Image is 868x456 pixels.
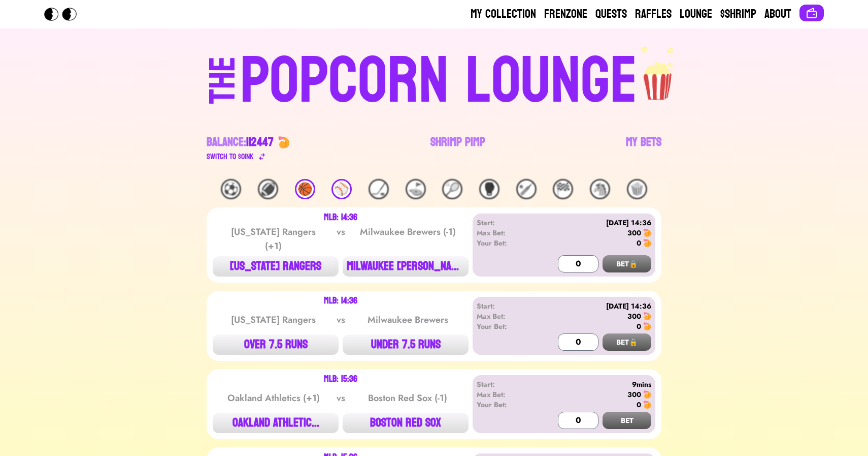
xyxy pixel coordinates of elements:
div: MLB: 14:36 [324,297,357,305]
img: 🍤 [278,136,290,148]
img: 🍤 [643,390,651,399]
a: Quests [595,6,627,22]
div: Boston Red Sox (-1) [356,391,459,405]
span: 112447 [246,131,274,153]
a: Raffles [635,6,672,22]
button: BET🔒 [603,333,651,351]
a: My Bets [626,134,661,163]
button: BET🔒 [603,255,651,272]
div: Max Bet: [477,311,535,321]
a: About [764,6,791,22]
div: [US_STATE] Rangers (+1) [222,225,325,253]
div: MLB: 14:36 [324,214,357,222]
div: 0 [637,400,641,410]
div: 🏈 [258,179,278,199]
div: ⚾️ [331,179,352,199]
img: 🍤 [643,239,651,247]
div: POPCORN LOUNGE [240,49,638,114]
div: Start: [477,301,535,311]
div: Milwaukee Brewers [356,313,459,327]
img: 🍤 [643,229,651,237]
a: Lounge [680,6,712,22]
div: 🏏 [516,179,537,199]
div: Your Bet: [477,238,535,248]
button: BET [603,412,651,429]
div: Switch to $ OINK [207,150,254,163]
div: 🏁 [553,179,573,199]
div: ⚽️ [221,179,241,199]
div: vs [335,225,347,253]
div: [DATE] 14:36 [535,301,651,311]
img: popcorn [638,45,679,102]
img: 🍤 [643,312,651,320]
div: ⛳️ [406,179,426,199]
a: Shrimp Pimp [430,134,485,163]
div: Your Bet: [477,321,535,331]
img: Connect wallet [806,7,818,19]
div: 🐴 [590,179,610,199]
div: [DATE] 14:36 [535,218,651,228]
div: 🥊 [479,179,499,199]
div: vs [335,313,347,327]
div: 9mins [535,379,651,389]
button: OVER 7.5 RUNS [213,335,339,355]
button: MILWAUKEE [PERSON_NAME]... [343,256,469,277]
button: UNDER 7.5 RUNS [343,335,469,355]
div: Start: [477,218,535,228]
div: 🏒 [369,179,389,199]
img: 🍤 [643,322,651,330]
div: 0 [637,238,641,248]
div: Balance: [207,134,274,150]
div: Oakland Athletics (+1) [222,391,325,405]
button: BOSTON RED SOX [343,413,469,433]
div: 🍿 [627,179,647,199]
div: Max Bet: [477,228,535,238]
button: OAKLAND ATHLETIC... [213,413,339,433]
div: Milwaukee Brewers (-1) [356,225,459,253]
a: Frenzone [544,6,587,22]
div: 300 [627,228,641,238]
div: vs [335,391,347,405]
img: Popcorn [44,8,85,21]
div: MLB: 15:36 [324,375,357,383]
div: Start: [477,379,535,389]
div: Your Bet: [477,400,535,410]
div: Max Bet: [477,389,535,400]
button: [US_STATE] RANGERS [213,256,339,277]
div: 🎾 [442,179,462,199]
a: My Collection [471,6,536,22]
img: 🍤 [643,401,651,409]
div: [US_STATE] Rangers [222,313,325,327]
div: 0 [637,321,641,331]
div: 🏀 [295,179,315,199]
a: $Shrimp [720,6,756,22]
div: 300 [627,389,641,400]
div: THE [205,56,241,124]
div: 300 [627,311,641,321]
a: THEPOPCORN LOUNGEpopcorn [121,45,747,114]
